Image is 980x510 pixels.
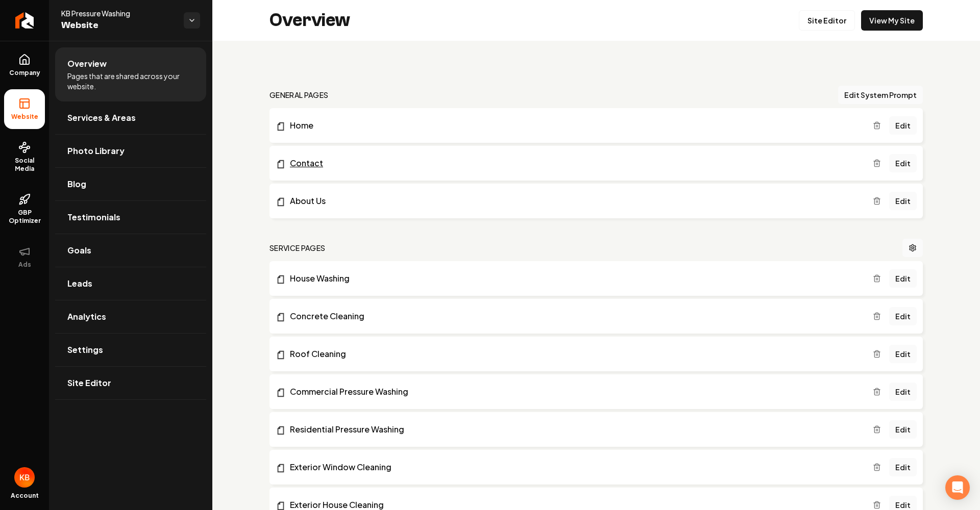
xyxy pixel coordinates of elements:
[889,345,917,363] a: Edit
[55,267,206,300] a: Leads
[55,201,206,234] a: Testimonials
[269,10,350,31] h2: Overview
[67,211,120,223] span: Testimonials
[4,209,45,225] span: GBP Optimizer
[55,101,206,134] a: Services & Areas
[799,10,855,31] a: Site Editor
[5,69,44,77] span: Company
[889,192,917,210] a: Edit
[269,243,326,253] h2: Service Pages
[4,45,45,85] a: Company
[67,71,194,91] span: Pages that are shared across your website.
[276,461,873,473] a: Exterior Window Cleaning
[276,310,873,322] a: Concrete Cleaning
[67,178,86,190] span: Blog
[55,234,206,267] a: Goals
[61,8,176,18] span: KB Pressure Washing
[889,307,917,325] a: Edit
[61,18,176,33] span: Website
[889,382,917,401] a: Edit
[55,168,206,200] a: Blog
[889,154,917,172] a: Edit
[11,492,39,500] span: Account
[67,58,107,70] span: Overview
[889,116,917,135] a: Edit
[276,119,873,132] a: Home
[14,467,35,488] img: Kyle Barksdale
[889,269,917,288] a: Edit
[276,195,873,207] a: About Us
[861,10,923,31] a: View My Site
[67,377,111,389] span: Site Editor
[4,237,45,277] button: Ads
[67,112,136,124] span: Services & Areas
[276,386,873,398] a: Commercial Pressure Washing
[945,475,970,500] div: Open Intercom Messenger
[838,86,923,104] button: Edit System Prompt
[67,244,91,257] span: Goals
[67,145,125,157] span: Photo Library
[14,467,35,488] button: Open user button
[67,277,92,290] span: Leads
[276,348,873,360] a: Roof Cleaning
[269,90,329,100] h2: general pages
[67,311,106,323] span: Analytics
[14,261,35,269] span: Ads
[889,458,917,476] a: Edit
[4,185,45,233] a: GBP Optimizer
[276,272,873,285] a: House Washing
[15,12,34,29] img: Rebolt Logo
[55,300,206,333] a: Analytics
[276,423,873,436] a: Residential Pressure Washing
[7,113,42,121] span: Website
[55,135,206,167] a: Photo Library
[4,133,45,181] a: Social Media
[67,344,103,356] span: Settings
[55,334,206,366] a: Settings
[889,420,917,439] a: Edit
[276,157,873,169] a: Contact
[55,367,206,399] a: Site Editor
[4,157,45,173] span: Social Media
